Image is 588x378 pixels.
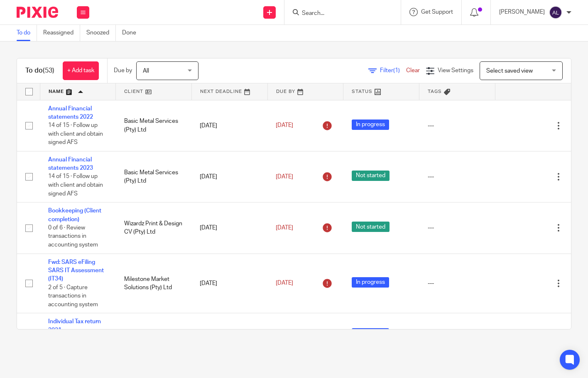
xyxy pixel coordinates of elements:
[17,7,58,18] img: Pixie
[428,89,442,94] span: Tags
[499,8,545,16] p: [PERSON_NAME]
[486,68,533,74] span: Select saved view
[191,151,267,202] td: [DATE]
[48,285,98,307] span: 2 of 5 · Capture transactions in accounting system
[48,225,98,248] span: 0 of 6 · Review transactions in accounting system
[48,208,101,222] a: Bookkeeping (Client completion)
[143,68,149,74] span: All
[393,68,400,73] span: (1)
[352,171,390,181] span: Not started
[276,174,293,180] span: [DATE]
[17,25,37,41] a: To do
[406,68,420,73] a: Clear
[191,254,267,313] td: [DATE]
[191,202,267,254] td: [DATE]
[63,61,99,80] a: + Add task
[428,173,487,181] div: ---
[48,122,103,145] span: 14 of 15 · Follow up with client and obtain signed AFS
[48,319,101,333] a: Individual Tax return 2021
[116,313,192,356] td: [PERSON_NAME]
[43,67,54,74] span: (53)
[428,122,487,130] div: ---
[116,151,192,202] td: Basic Metal Services (Pty) Ltd
[116,202,192,254] td: Wizardz Print & Design CV (Pty) Ltd
[549,6,562,19] img: svg%3E
[352,119,389,130] span: In progress
[86,25,116,41] a: Snoozed
[116,100,192,151] td: Basic Metal Services (Pty) Ltd
[352,222,390,232] span: Not started
[428,224,487,232] div: ---
[380,68,406,73] span: Filter
[48,174,103,197] span: 14 of 15 · Follow up with client and obtain signed AFS
[191,313,267,356] td: [DATE]
[43,25,80,41] a: Reassigned
[421,9,453,15] span: Get Support
[48,157,93,171] a: Annual Financial statements 2023
[116,254,192,313] td: Milestone Market Solutions (Pty) Ltd
[48,106,93,120] a: Annual Financial statements 2022
[48,259,104,282] a: Fwd: SARS eFiling SARS IT Assessment (IT34)
[301,10,376,17] input: Search
[276,280,293,286] span: [DATE]
[114,66,132,75] p: Due by
[438,68,473,73] span: View Settings
[276,225,293,231] span: [DATE]
[352,328,389,339] span: In progress
[352,277,389,288] span: In progress
[25,66,54,75] h1: To do
[191,100,267,151] td: [DATE]
[122,25,142,41] a: Done
[428,279,487,288] div: ---
[276,122,293,128] span: [DATE]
